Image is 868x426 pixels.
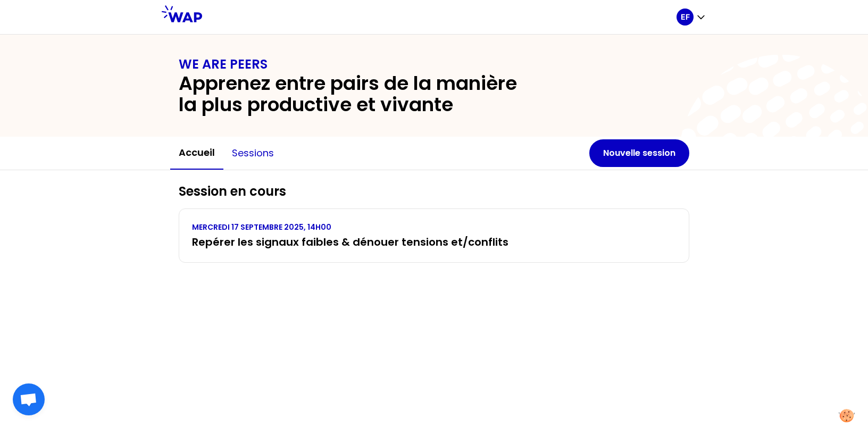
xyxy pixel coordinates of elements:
[192,235,676,249] h3: Repérer les signaux faibles & dénouer tensions et/conflits
[677,9,706,26] button: EF
[681,12,690,22] p: EF
[223,137,282,169] button: Sessions
[170,137,223,170] button: Accueil
[589,139,689,167] button: Nouvelle session
[179,56,689,73] h1: WE ARE PEERS
[192,222,676,249] a: MERCREDI 17 SEPTEMBRE 2025, 14H00Repérer les signaux faibles & dénouer tensions et/conflits
[179,183,689,200] h2: Session en cours
[192,222,676,232] p: MERCREDI 17 SEPTEMBRE 2025, 14H00
[179,73,536,115] h2: Apprenez entre pairs de la manière la plus productive et vivante
[13,383,45,415] div: Ouvrir le chat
